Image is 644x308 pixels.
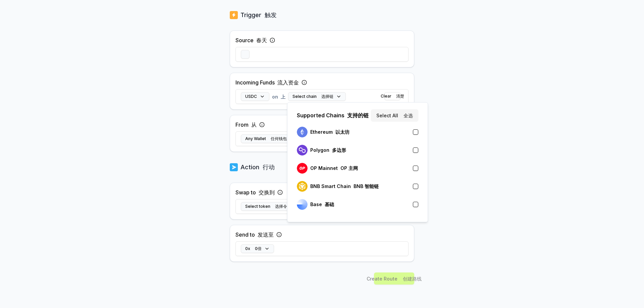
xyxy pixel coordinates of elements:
div: Select chain 选择链 [287,102,428,222]
button: Select token 选择令牌 [241,202,304,211]
img: logo [297,199,308,210]
p: Base [310,202,334,207]
font: 流入资金 [277,79,299,86]
img: logo [297,163,308,174]
label: Send to [235,231,274,239]
font: 支持的链 [347,112,369,119]
font: 选择令牌 [275,204,291,209]
button: Select All 全选 [371,109,418,121]
button: 0x 0倍 [241,244,274,253]
font: 任何钱包 [271,136,287,141]
font: 多边形 [332,147,346,153]
span: on [272,93,285,100]
font: 全选 [404,113,413,118]
font: 上 [281,94,285,100]
p: OP Mainnet [310,166,358,171]
img: logo [297,145,308,156]
button: Clear 清楚 [384,92,400,100]
button: Any Wallet 任何钱包 [241,134,299,143]
font: 触发 [265,11,277,18]
p: Action [240,163,275,172]
font: 春天 [256,37,267,44]
font: OP 主网 [340,165,358,171]
p: Polygon [310,147,346,153]
label: From [235,121,257,129]
p: Ethereum [310,129,350,135]
img: logo [297,127,308,137]
img: logo [297,181,308,192]
label: Swap to [235,188,275,196]
label: Source [235,36,267,44]
img: logo [230,163,238,172]
font: 基础 [325,201,334,207]
img: logo [230,10,238,20]
font: 交换到 [259,189,275,196]
font: BNB 智能链 [354,183,379,189]
font: 0倍 [255,246,262,251]
font: 选择链 [321,94,333,99]
label: Incoming Funds [235,78,299,86]
font: 发送至 [258,231,274,238]
p: Trigger [240,10,277,20]
font: 行动 [263,164,275,171]
p: BNB Smart Chain [310,184,379,189]
button: Select chain 选择链 [288,92,346,101]
font: 清楚 [396,94,404,99]
p: Supported Chains [297,111,369,119]
font: 以太坊 [335,129,350,135]
font: 从 [251,121,257,128]
button: USDC [241,92,269,101]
